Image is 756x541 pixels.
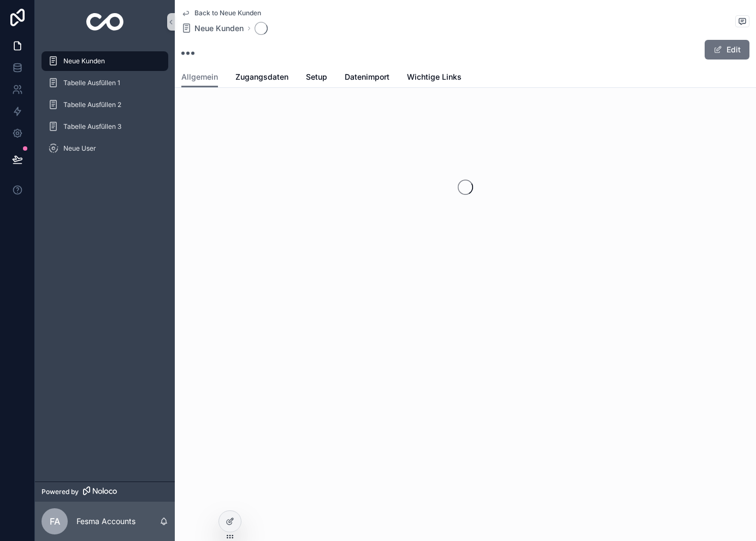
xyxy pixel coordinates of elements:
[42,117,168,136] a: Tabelle Ausfüllen 3
[235,67,288,89] a: Zugangsdaten
[76,516,135,527] p: Fesma Accounts
[194,23,244,34] span: Neue Kunden
[181,9,261,17] a: Back to Neue Kunden
[306,72,327,82] span: Setup
[50,515,60,528] span: FA
[42,51,168,71] a: Neue Kunden
[63,79,120,87] span: Tabelle Ausfüllen 1
[705,40,749,60] button: Edit
[42,488,79,496] span: Powered by
[345,72,389,82] span: Datenimport
[42,95,168,115] a: Tabelle Ausfüllen 2
[63,122,121,131] span: Tabelle Ausfüllen 3
[42,73,168,93] a: Tabelle Ausfüllen 1
[235,72,288,82] span: Zugangsdaten
[306,67,327,89] a: Setup
[63,57,105,66] span: Neue Kunden
[63,100,121,109] span: Tabelle Ausfüllen 2
[194,9,261,17] span: Back to Neue Kunden
[86,13,124,31] img: App logo
[35,44,175,173] div: scrollable content
[407,72,462,82] span: Wichtige Links
[63,144,96,153] span: Neue User
[35,481,175,502] a: Powered by
[407,67,462,89] a: Wichtige Links
[181,23,244,34] a: Neue Kunden
[181,72,218,82] span: Allgemein
[345,67,389,89] a: Datenimport
[42,139,168,158] a: Neue User
[181,67,218,88] a: Allgemein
